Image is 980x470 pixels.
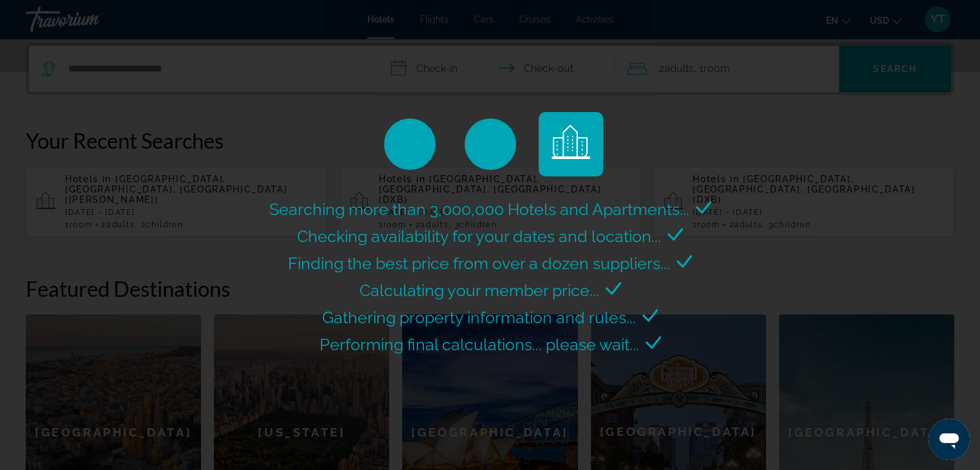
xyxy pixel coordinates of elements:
[320,335,639,354] span: Performing final calculations... please wait...
[360,281,599,300] span: Calculating your member price...
[288,254,670,273] span: Finding the best price from over a dozen suppliers...
[928,418,970,460] iframe: Кнопка запуска окна обмена сообщениями
[322,308,636,327] span: Gathering property information and rules...
[297,227,661,246] span: Checking availability for your dates and location...
[269,200,689,219] span: Searching more than 3,000,000 Hotels and Apartments...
